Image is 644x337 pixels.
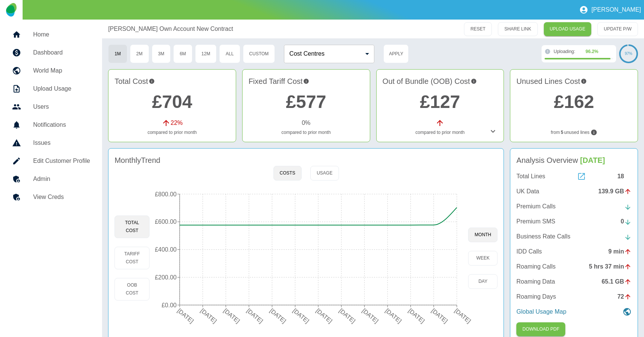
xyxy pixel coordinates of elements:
[33,84,90,93] h5: Upload Usage
[617,172,632,181] div: 18
[516,172,545,181] p: Total Lines
[516,247,632,256] a: IDD Calls9 min
[516,292,632,301] a: Roaming Days72
[114,278,150,301] button: OOB Cost
[338,307,357,324] tspan: [DATE]
[383,44,409,63] button: Apply
[149,76,155,87] svg: This is the total charges incurred over 1 months
[155,246,177,253] tspan: £400.00
[292,307,311,324] tspan: [DATE]
[498,22,537,36] button: SHARE LINK
[516,217,632,226] a: Premium SMS0
[6,26,96,44] a: Home
[249,129,364,136] p: compared to prior month
[130,44,149,63] button: 2M
[591,6,641,13] p: [PERSON_NAME]
[114,216,150,238] button: Total Cost
[273,166,302,181] button: Costs
[554,92,594,112] a: £162
[453,307,472,324] tspan: [DATE]
[199,307,218,324] tspan: [DATE]
[33,30,90,39] h5: Home
[286,92,326,112] a: £577
[516,277,555,286] p: Roaming Data
[162,302,177,308] tspan: £0.00
[589,262,632,271] div: 5 hrs 37 min
[516,232,632,241] a: Business Rate Calls
[173,44,192,63] button: 6M
[33,156,90,165] h5: Edit Customer Profile
[195,44,217,63] button: 12M
[580,156,605,164] span: [DATE]
[561,129,563,136] b: 5
[315,307,334,324] tspan: [DATE]
[545,49,551,55] svg: The information in the dashboard may be incomplete until finished.
[516,307,566,316] p: Global Usage Map
[152,44,171,63] button: 3M
[6,116,96,134] a: Notifications
[249,76,364,87] h4: Fixed Tariff Cost
[108,24,233,33] a: [PERSON_NAME] Own Account New Contract
[155,274,177,281] tspan: £200.00
[33,193,90,202] h5: View Creds
[6,188,96,206] a: View Creds
[581,76,587,87] svg: Potential saving if surplus lines removed at contract renewal
[155,191,177,197] tspan: £800.00
[625,52,632,56] text: 97%
[468,251,497,266] button: week
[6,170,96,188] a: Admin
[219,44,240,63] button: All
[152,92,192,112] a: £704
[516,202,632,211] a: Premium Calls
[407,307,426,324] tspan: [DATE]
[6,152,96,170] a: Edit Customer Profile
[6,98,96,116] a: Users
[468,274,497,289] button: day
[516,129,632,136] p: from unused lines
[576,2,644,17] button: [PERSON_NAME]
[33,66,90,75] h5: World Map
[223,307,241,324] tspan: [DATE]
[33,48,90,57] h5: Dashboard
[516,155,632,166] h4: Analysis Overview
[597,22,638,36] button: UPDATE P/W
[617,292,632,301] div: 72
[516,277,632,286] a: Roaming Data65.1 GB
[114,247,150,269] button: Tariff Cost
[516,232,570,241] p: Business Rate Calls
[516,187,632,196] a: UK Data139.9 GB
[243,44,275,63] button: Custom
[33,102,90,111] h5: Users
[598,187,632,196] div: 139.9 GB
[544,22,592,36] a: UPLOAD USAGE
[33,138,90,147] h5: Issues
[586,48,598,55] div: 96.2 %
[6,62,96,80] a: World Map
[554,48,613,55] div: Uploading:
[302,118,310,128] p: 0 %
[621,217,632,226] div: 0
[608,247,632,256] div: 9 min
[464,22,492,36] button: RESET
[6,134,96,152] a: Issues
[516,262,632,271] a: Roaming Calls5 hrs 37 min
[420,92,460,112] a: £127
[516,217,555,226] p: Premium SMS
[310,166,339,181] button: Usage
[114,155,160,166] h4: Monthly Trend
[471,76,477,87] svg: Costs outside of your fixed tariff
[6,80,96,98] a: Upload Usage
[246,307,264,324] tspan: [DATE]
[361,307,380,324] tspan: [DATE]
[516,322,565,336] button: Click here to download the most recent invoice. If the current month’s invoice is unavailable, th...
[591,129,597,136] svg: Lines not used during your chosen timeframe. If multiple months selected only lines never used co...
[468,228,497,242] button: month
[155,219,177,225] tspan: £600.00
[383,76,498,87] h4: Out of Bundle (OOB) Cost
[516,187,539,196] p: UK Data
[176,307,195,324] tspan: [DATE]
[33,175,90,184] h5: Admin
[33,120,90,129] h5: Notifications
[516,247,542,256] p: IDD Calls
